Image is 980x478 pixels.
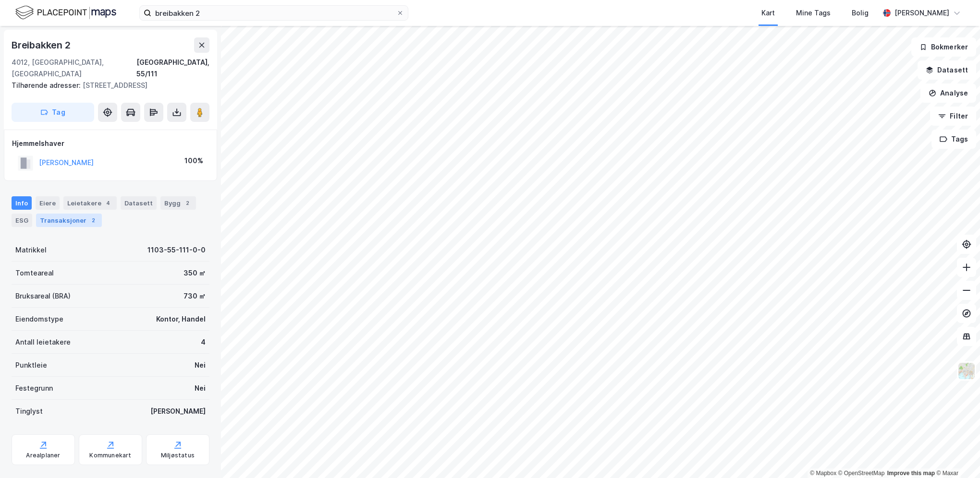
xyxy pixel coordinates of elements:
[103,198,113,208] div: 4
[12,214,32,227] div: ESG
[15,406,43,417] div: Tinglyst
[36,196,60,210] div: Eiere
[150,406,206,417] div: [PERSON_NAME]
[911,37,976,57] button: Bokmerker
[36,214,102,227] div: Transaksjoner
[12,57,136,80] div: 4012, [GEOGRAPHIC_DATA], [GEOGRAPHIC_DATA]
[195,359,206,371] div: Nei
[15,267,54,279] div: Tomteareal
[136,57,209,80] div: [GEOGRAPHIC_DATA], 55/111
[184,267,206,279] div: 350 ㎡
[88,215,98,225] div: 2
[12,37,73,53] div: Breibakken 2
[15,359,47,371] div: Punktleie
[12,81,83,89] span: Tilhørende adresser:
[12,138,209,149] div: Hjemmelshaver
[932,432,980,478] div: Kontrollprogram for chat
[761,7,775,19] div: Kart
[12,80,202,91] div: [STREET_ADDRESS]
[184,155,203,167] div: 100%
[160,196,196,210] div: Bygg
[12,103,94,122] button: Tag
[151,6,396,20] input: Søk på adresse, matrikkel, gårdeiere, leietakere eller personer
[156,313,206,325] div: Kontor, Handel
[15,244,47,256] div: Matrikkel
[930,107,976,126] button: Filter
[931,130,976,149] button: Tags
[63,196,117,210] div: Leietakere
[894,7,949,19] div: [PERSON_NAME]
[810,470,836,477] a: Mapbox
[12,196,32,210] div: Info
[183,198,192,208] div: 2
[15,4,116,21] img: logo.f888ab2527a4732fd821a326f86c7f29.svg
[957,362,976,380] img: Z
[121,196,157,210] div: Datasett
[838,470,885,477] a: OpenStreetMap
[920,84,976,103] button: Analyse
[26,452,60,459] div: Arealplaner
[201,336,206,348] div: 4
[147,244,206,256] div: 1103-55-111-0-0
[918,60,976,80] button: Datasett
[852,7,869,19] div: Bolig
[195,382,206,394] div: Nei
[887,470,935,477] a: Improve this map
[15,290,71,302] div: Bruksareal (BRA)
[184,290,206,302] div: 730 ㎡
[161,452,195,459] div: Miljøstatus
[15,313,63,325] div: Eiendomstype
[89,452,131,459] div: Kommunekart
[15,382,53,394] div: Festegrunn
[932,432,980,478] iframe: Chat Widget
[796,7,831,19] div: Mine Tags
[15,336,71,348] div: Antall leietakere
